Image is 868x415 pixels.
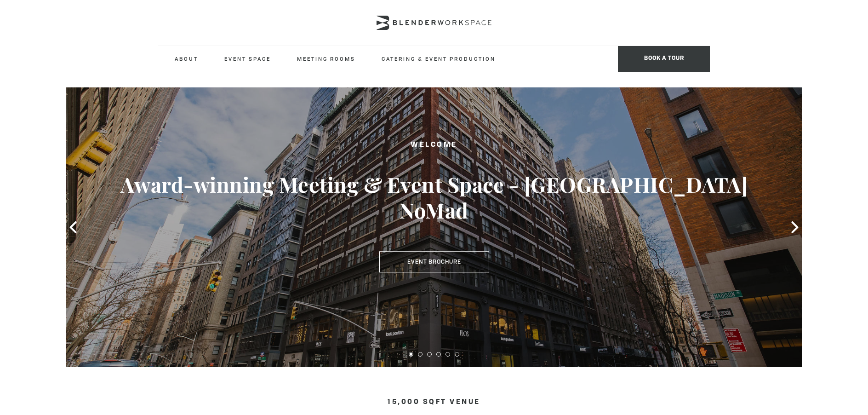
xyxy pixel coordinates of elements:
[217,46,278,71] a: Event Space
[103,139,765,151] h2: Welcome
[618,46,710,72] span: Book a tour
[379,251,489,272] a: Event Brochure
[374,46,503,71] a: Catering & Event Production
[290,46,363,71] a: Meeting Rooms
[167,46,206,71] a: About
[103,172,765,223] h3: Award-winning Meeting & Event Space - [GEOGRAPHIC_DATA] NoMad
[158,398,710,406] h4: 15,000 sqft venue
